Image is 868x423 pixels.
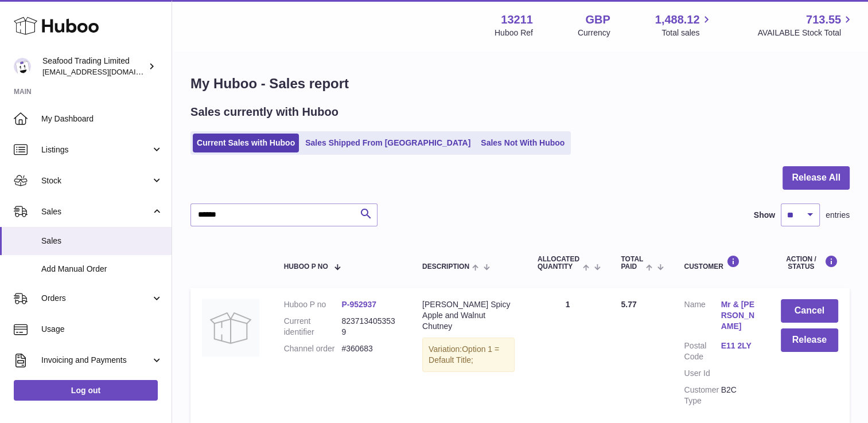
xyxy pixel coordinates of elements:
[429,344,499,365] span: Option 1 = Default Title;
[41,175,151,186] span: Stock
[42,67,169,76] span: [EMAIL_ADDRESS][DOMAIN_NAME]
[578,28,610,38] div: Currency
[806,12,841,28] span: 713.55
[495,28,533,38] div: Huboo Ref
[501,12,533,28] strong: 13211
[721,385,757,406] dd: B2C
[655,12,700,28] span: 1,488.12
[781,328,838,352] button: Release
[585,12,610,28] strong: GBP
[41,144,151,155] span: Listings
[684,255,757,271] div: Customer
[781,255,838,271] div: Action / Status
[341,343,399,354] dd: #360683
[661,28,713,38] span: Total sales
[721,299,757,332] a: Mr & [PERSON_NAME]
[422,338,515,372] div: Variation:
[284,299,342,310] dt: Huboo P no
[757,28,854,38] span: AVAILABLE Stock Total
[41,236,163,246] span: Sales
[14,380,158,401] a: Log out
[422,299,515,332] div: [PERSON_NAME] Spicy Apple and Walnut Chutney
[284,263,328,271] span: Huboo P no
[41,264,163,275] span: Add Manual Order
[301,134,474,152] a: Sales Shipped From [GEOGRAPHIC_DATA]
[655,12,713,38] a: 1,488.12 Total sales
[477,134,569,152] a: Sales Not With Huboo
[41,293,151,304] span: Orders
[284,316,342,338] dt: Current identifier
[341,316,399,338] dd: 8237134053539
[526,288,610,423] td: 1
[190,75,850,93] h1: My Huboo - Sales report
[41,355,151,366] span: Invoicing and Payments
[684,340,721,362] dt: Postal Code
[422,263,469,271] span: Description
[190,104,338,120] h2: Sales currently with Huboo
[284,343,342,354] dt: Channel order
[721,340,757,351] a: E11 2LY
[684,368,721,379] dt: User Id
[41,324,163,335] span: Usage
[202,299,259,357] img: no-photo.jpg
[621,300,636,309] span: 5.77
[754,210,775,221] label: Show
[783,166,850,190] button: Release All
[41,206,151,217] span: Sales
[781,299,838,323] button: Cancel
[341,300,376,309] a: P-952937
[684,299,721,335] dt: Name
[826,210,850,221] span: entries
[14,58,31,75] img: internalAdmin-13211@internal.huboo.com
[538,256,580,271] span: ALLOCATED Quantity
[684,385,721,406] dt: Customer Type
[621,256,643,271] span: Total paid
[757,12,854,38] a: 713.55 AVAILABLE Stock Total
[42,56,146,77] div: Seafood Trading Limited
[41,113,163,124] span: My Dashboard
[193,134,299,152] a: Current Sales with Huboo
